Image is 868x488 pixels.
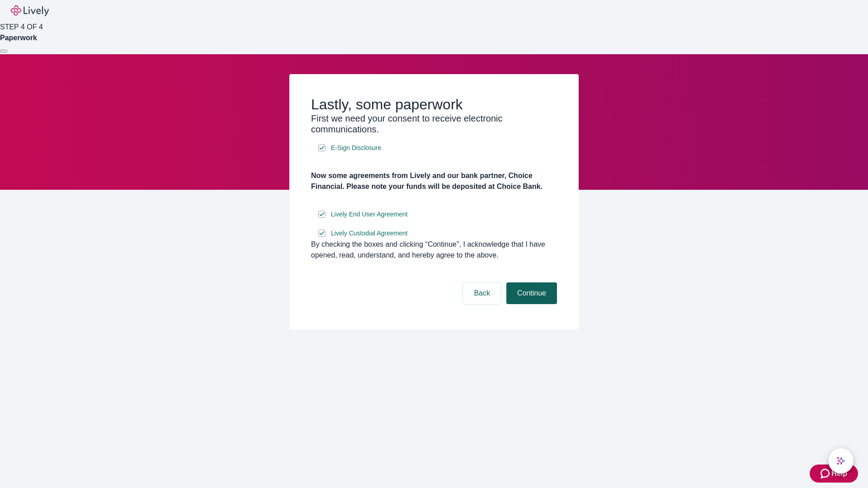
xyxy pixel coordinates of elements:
[311,113,557,135] h3: First we need your consent to receive electronic communications.
[329,228,410,239] a: e-sign disclosure document
[828,448,854,474] button: chat
[331,143,381,153] span: E-Sign Disclosure
[329,209,410,220] a: e-sign disclosure document
[831,468,847,479] span: Help
[311,239,557,261] div: By checking the boxes and clicking “Continue", I acknowledge that I have opened, read, understand...
[810,465,858,483] button: Zendesk support iconHelp
[331,210,408,219] span: Lively End User Agreement
[331,229,408,238] span: Lively Custodial Agreement
[506,282,557,304] button: Continue
[311,170,557,192] h4: Now some agreements from Lively and our bank partner, Choice Financial. Please note your funds wi...
[821,468,831,479] svg: Zendesk support icon
[836,456,845,465] svg: Lively AI Assistant
[329,142,383,154] a: e-sign disclosure document
[11,5,49,16] img: Lively
[463,282,501,304] button: Back
[311,96,557,113] h2: Lastly, some paperwork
